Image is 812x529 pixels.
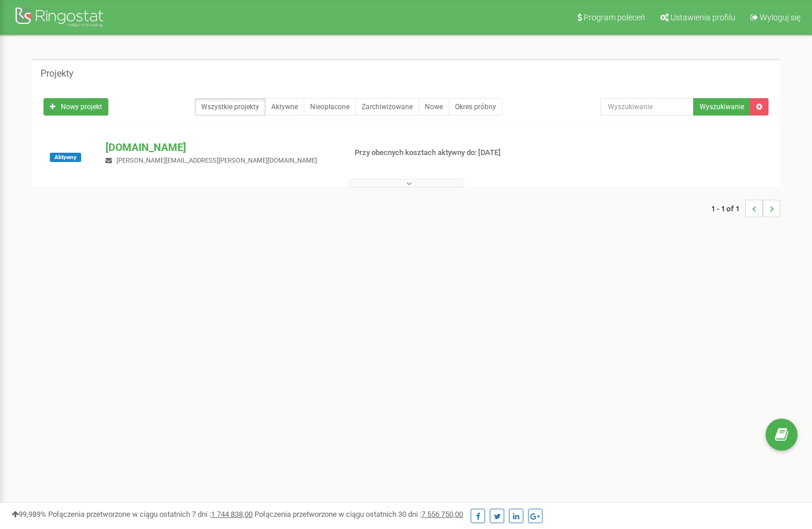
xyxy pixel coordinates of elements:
a: Nowy projekt [43,98,108,116]
h5: Projekty [41,69,74,79]
u: 1 744 838,00 [211,510,253,519]
input: Wyszukiwanie [600,98,694,116]
a: Wszystkie projekty [195,98,265,116]
span: Aktywny [50,153,81,162]
span: Ustawienia profilu [671,13,735,22]
u: 7 556 750,00 [421,510,463,519]
p: Przy obecnych kosztach aktywny do: [DATE] [355,147,523,159]
a: Zarchiwizowane [355,98,419,116]
span: Program poleceń [584,13,645,22]
p: [DOMAIN_NAME] [105,140,336,155]
span: [PERSON_NAME][EMAIL_ADDRESS][PERSON_NAME][DOMAIN_NAME] [116,157,317,164]
a: Nieopłacone [304,98,356,116]
span: Połączenia przetworzone w ciągu ostatnich 30 dni : [254,510,463,519]
span: 1 - 1 of 1 [711,200,745,217]
span: Wyloguj się [760,13,800,22]
a: Nowe [418,98,449,116]
a: Aktywne [265,98,304,116]
nav: ... [711,188,780,229]
a: Okres próbny [449,98,503,116]
button: Wyszukiwanie [693,98,751,116]
span: Połączenia przetworzone w ciągu ostatnich 7 dni : [48,510,253,519]
span: 99,989% [12,510,46,519]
